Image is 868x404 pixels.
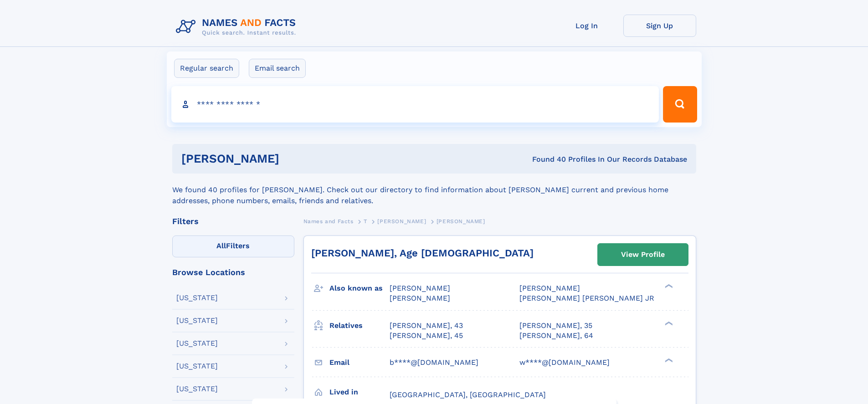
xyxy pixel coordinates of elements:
a: T [364,215,367,227]
span: [PERSON_NAME] [390,294,450,302]
div: We found 40 profiles for [PERSON_NAME]. Check out our directory to find information about [PERSON... [172,174,696,206]
a: [PERSON_NAME], 64 [519,331,593,341]
span: [PERSON_NAME] [390,284,450,292]
a: Sign Up [623,15,696,37]
div: Filters [172,217,294,225]
a: [PERSON_NAME], Age [DEMOGRAPHIC_DATA] [311,247,534,259]
span: [PERSON_NAME] [519,284,580,292]
div: [US_STATE] [176,294,218,302]
div: Found 40 Profiles In Our Records Database [406,154,687,164]
div: Browse Locations [172,268,294,276]
a: [PERSON_NAME], 35 [519,321,592,331]
span: T [364,218,367,225]
label: Filters [172,235,294,257]
h3: Email [329,355,390,370]
img: Logo Names and Facts [172,15,303,39]
div: [US_STATE] [176,317,218,324]
div: ❯ [663,357,673,363]
div: ❯ [663,320,673,326]
label: Email search [249,59,306,78]
h3: Lived in [329,384,390,400]
a: [PERSON_NAME], 45 [390,331,463,341]
h1: [PERSON_NAME] [181,153,406,164]
span: [PERSON_NAME] [377,218,426,225]
div: [US_STATE] [176,385,218,393]
a: View Profile [598,244,688,266]
a: [PERSON_NAME], 43 [390,321,463,331]
div: ❯ [663,283,673,289]
h3: Relatives [329,318,390,333]
label: Regular search [174,59,239,78]
span: [GEOGRAPHIC_DATA], [GEOGRAPHIC_DATA] [390,390,546,399]
div: View Profile [621,244,665,265]
h3: Also known as [329,281,390,296]
span: All [216,241,226,250]
input: search input [171,86,659,123]
a: Names and Facts [303,215,354,227]
div: [US_STATE] [176,363,218,370]
span: [PERSON_NAME] [PERSON_NAME] JR [519,294,654,302]
span: [PERSON_NAME] [437,218,485,225]
div: [US_STATE] [176,340,218,347]
button: Search Button [663,86,697,123]
a: [PERSON_NAME] [377,215,426,227]
a: Log In [550,15,623,37]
